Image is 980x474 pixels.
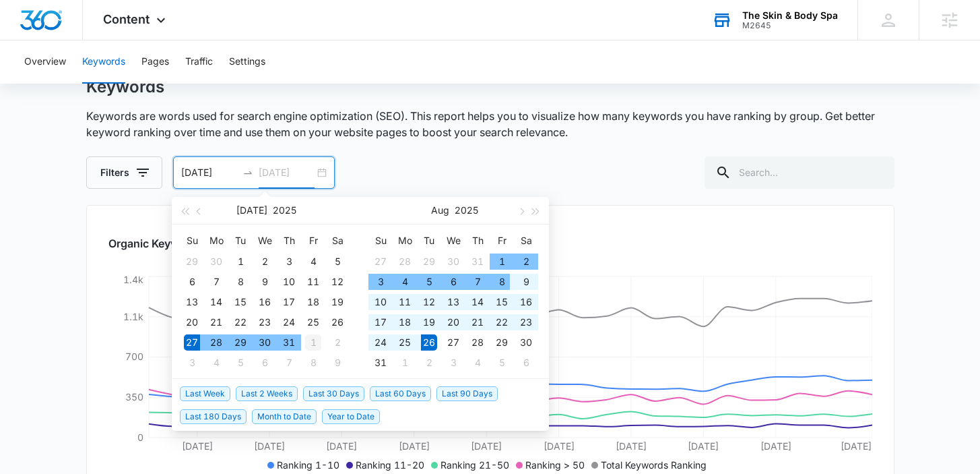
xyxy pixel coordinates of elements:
tspan: 0 [137,432,143,443]
tspan: [DATE] [543,440,574,452]
td: 2025-09-02 [417,353,441,373]
div: 30 [257,334,273,351]
td: 2025-07-27 [368,251,393,272]
div: 11 [397,294,413,310]
td: 2025-07-16 [253,292,277,312]
div: 22 [232,314,249,330]
td: 2025-08-04 [393,272,417,292]
div: 3 [372,274,389,290]
span: Last Week [180,386,230,401]
td: 2025-08-01 [490,251,514,272]
td: 2025-08-02 [514,251,538,272]
td: 2025-08-23 [514,312,538,332]
span: Total Keywords Ranking [601,459,707,471]
div: 7 [281,355,297,371]
td: 2025-07-13 [180,292,204,312]
td: 2025-08-13 [441,292,465,312]
div: 16 [257,294,273,310]
th: Tu [228,230,253,251]
div: 27 [184,334,200,351]
tspan: 700 [125,351,143,362]
div: 2 [518,254,534,270]
div: 3 [445,355,461,371]
td: 2025-08-18 [393,312,417,332]
td: 2025-07-07 [204,272,228,292]
span: Last 90 Days [436,386,498,401]
div: 7 [208,274,224,290]
div: 15 [494,294,510,310]
td: 2025-08-11 [393,292,417,312]
td: 2025-07-27 [180,332,204,353]
tspan: [DATE] [471,440,502,452]
div: 30 [518,334,534,351]
tspan: [DATE] [760,440,791,452]
input: Start date [181,165,237,180]
td: 2025-07-09 [253,272,277,292]
input: End date [259,165,315,180]
div: 9 [329,355,346,371]
div: 30 [445,254,461,270]
div: 19 [329,294,346,310]
td: 2025-08-22 [490,312,514,332]
td: 2025-08-05 [228,353,253,373]
span: Content [103,12,150,26]
div: 4 [397,274,413,290]
div: 29 [494,334,510,351]
td: 2025-06-29 [180,251,204,272]
span: swap-right [242,167,253,178]
tspan: 350 [125,391,143,403]
div: 30 [208,254,224,270]
th: We [253,230,277,251]
td: 2025-07-11 [301,272,325,292]
p: Keywords are words used for search engine optimization (SEO). This report helps you to visualize ... [86,108,894,140]
span: Ranking > 50 [525,459,585,471]
div: 21 [208,314,224,330]
div: 27 [445,334,461,351]
div: 14 [208,294,224,310]
td: 2025-07-05 [325,251,350,272]
td: 2025-08-15 [490,292,514,312]
div: 2 [257,254,273,270]
tspan: [DATE] [616,440,647,452]
div: 28 [469,334,486,351]
div: 6 [257,355,273,371]
div: 20 [184,314,200,330]
div: 31 [281,334,297,351]
td: 2025-09-03 [441,353,465,373]
td: 2025-07-19 [325,292,350,312]
td: 2025-08-04 [204,353,228,373]
button: Aug [431,197,449,224]
td: 2025-09-04 [465,353,490,373]
div: 10 [281,274,297,290]
td: 2025-08-31 [368,353,393,373]
th: Tu [417,230,441,251]
td: 2025-07-15 [228,292,253,312]
th: Sa [514,230,538,251]
tspan: 1.1k [123,311,143,322]
div: 12 [329,274,346,290]
button: [DATE] [236,197,267,224]
div: 13 [445,294,461,310]
th: Fr [490,230,514,251]
td: 2025-07-01 [228,251,253,272]
td: 2025-08-06 [441,272,465,292]
button: Pages [141,40,169,84]
td: 2025-08-12 [417,292,441,312]
div: 8 [494,274,510,290]
button: Overview [24,40,66,84]
div: 25 [305,314,321,330]
td: 2025-08-16 [514,292,538,312]
div: 29 [232,334,249,351]
span: to [242,167,253,178]
tspan: 1.4k [123,274,143,285]
th: Su [368,230,393,251]
td: 2025-08-24 [368,332,393,353]
th: Th [465,230,490,251]
div: 13 [184,294,200,310]
td: 2025-07-14 [204,292,228,312]
div: 23 [518,314,534,330]
div: 2 [421,355,437,371]
span: Year to Date [322,409,380,424]
td: 2025-07-17 [277,292,301,312]
div: 15 [232,294,249,310]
